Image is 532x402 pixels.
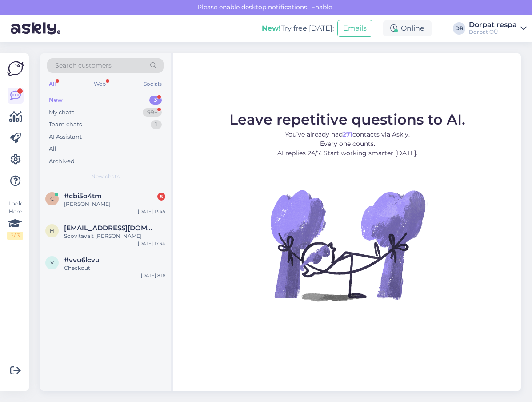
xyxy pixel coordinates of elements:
[49,108,74,117] div: My chats
[262,24,281,32] b: New!
[138,240,165,247] div: [DATE] 17:34
[49,96,63,105] div: New
[229,130,465,158] p: You’ve already had contacts via Askly. Every one counts. AI replies 24/7. Start working smarter [...
[151,120,162,129] div: 1
[7,60,24,77] img: Askly Logo
[50,227,54,234] span: h
[47,78,57,90] div: All
[469,21,527,36] a: Dorpat respaDorpat OÜ
[343,130,352,138] b: 271
[141,272,165,279] div: [DATE] 8:18
[7,200,23,240] div: Look Here
[157,193,165,201] div: 5
[469,21,517,28] div: Dorpat respa
[138,208,165,215] div: [DATE] 13:45
[91,173,120,181] span: New chats
[268,165,428,325] img: No Chat active
[142,78,164,90] div: Socials
[64,264,165,272] div: Checkout
[92,78,108,90] div: Web
[55,61,112,70] span: Search customers
[143,108,162,117] div: 99+
[49,133,82,141] div: AI Assistant
[262,23,334,34] div: Try free [DATE]:
[49,145,56,153] div: All
[64,232,165,240] div: Soovitavalt [PERSON_NAME]
[337,20,372,37] button: Emails
[64,200,165,208] div: [PERSON_NAME]
[64,224,156,232] span: heavenmarineadvisoryservicesou@gmail.com
[469,28,517,36] div: Dorpat OÜ
[64,192,102,200] span: #cbi5o4tm
[49,157,75,166] div: Archived
[149,96,162,105] div: 3
[49,120,82,129] div: Team chats
[308,3,335,11] span: Enable
[50,259,54,266] span: v
[64,256,100,264] span: #vvu6lcvu
[7,232,23,240] div: 2 / 3
[453,22,465,35] div: DR
[383,20,432,36] div: Online
[50,195,54,202] span: c
[229,111,465,128] span: Leave repetitive questions to AI.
